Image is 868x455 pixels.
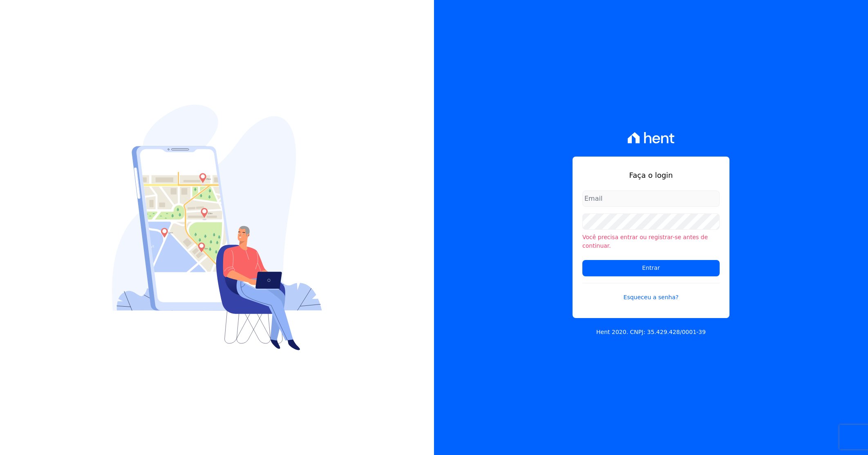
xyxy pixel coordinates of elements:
a: Esqueceu a senha? [582,283,720,302]
input: Email [582,191,720,207]
li: Você precisa entrar ou registrar-se antes de continuar. [582,233,720,250]
h1: Faça o login [582,170,720,181]
input: Entrar [582,260,720,276]
img: Login [112,105,322,350]
p: Hent 2020. CNPJ: 35.429.428/0001-39 [596,328,706,336]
